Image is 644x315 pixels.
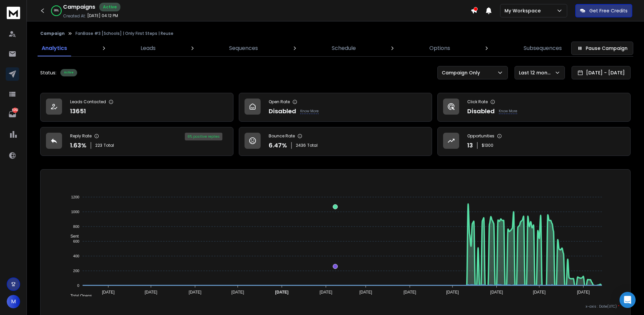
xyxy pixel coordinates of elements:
p: Disabled [269,107,296,116]
a: Options [425,40,454,56]
tspan: [DATE] [533,290,546,295]
button: Pause Campaign [571,42,633,55]
tspan: [DATE] [102,290,115,295]
tspan: [DATE] [404,290,416,295]
img: logo [7,7,20,19]
div: Active [99,3,120,11]
p: 6.47 % [269,141,287,150]
p: Know More [499,109,517,114]
p: Analytics [42,44,67,52]
button: Get Free Credits [575,4,632,17]
p: Click Rate [467,99,488,105]
h1: Campaigns [63,3,95,11]
a: Opportunities13$1300 [437,127,631,156]
tspan: 800 [73,225,79,229]
div: Active [60,69,77,76]
p: FanBase #3 [Schools] | Only First Steps | Reuse [75,31,173,36]
p: 1.63 % [70,141,87,150]
p: Options [429,44,450,52]
a: Analytics [38,40,71,56]
p: [DATE] 04:12 PM [87,13,118,18]
p: Subsequences [524,44,562,52]
p: $ 1300 [482,143,493,148]
tspan: 1000 [71,210,79,214]
tspan: [DATE] [189,290,202,295]
a: Bounce Rate6.47%2436Total [239,127,432,156]
p: Leads [141,44,156,52]
p: Open Rate [269,99,290,105]
p: Get Free Credits [589,7,628,14]
p: Schedule [332,44,356,52]
p: x-axis : Date(UTC) [51,304,620,309]
span: 223 [95,143,102,148]
tspan: 0 [77,283,79,288]
tspan: [DATE] [360,290,372,295]
tspan: 600 [73,239,79,243]
a: Open RateDisabledKnow More [239,93,432,122]
p: Sequences [229,44,258,52]
p: 13 [467,141,473,150]
a: Leads [137,40,160,56]
span: Total Opens [65,294,92,298]
p: Campaign Only [442,69,483,76]
div: 6 % positive replies [185,133,222,140]
a: Leads Contacted13651 [40,93,233,122]
tspan: 200 [73,269,79,273]
a: Reply Rate1.63%223Total6% positive replies [40,127,233,156]
button: M [7,295,20,308]
p: Know More [300,109,319,114]
p: Opportunities [467,133,494,139]
tspan: [DATE] [320,290,332,295]
span: Total [307,143,318,148]
span: 2436 [296,143,306,148]
p: 13651 [70,107,86,116]
tspan: [DATE] [145,290,157,295]
a: Click RateDisabledKnow More [437,93,631,122]
p: Disabled [467,107,495,116]
p: 99 % [54,9,59,13]
button: Campaign [40,31,65,36]
tspan: [DATE] [231,290,244,295]
p: Last 12 months [519,69,554,76]
p: Created At: [63,13,86,19]
p: Status: [40,69,56,76]
tspan: 1200 [71,195,79,199]
a: Schedule [328,40,360,56]
div: Open Intercom Messenger [620,292,636,308]
tspan: [DATE] [490,290,503,295]
a: 8262 [6,108,19,121]
tspan: 400 [73,254,79,258]
span: Sent [65,234,79,239]
p: 8262 [12,108,18,113]
a: Subsequences [520,40,566,56]
p: Reply Rate [70,133,92,139]
p: Bounce Rate [269,133,295,139]
tspan: [DATE] [446,290,459,295]
button: [DATE] - [DATE] [572,66,631,79]
tspan: [DATE] [275,290,289,295]
p: Leads Contacted [70,99,106,105]
a: Sequences [225,40,262,56]
span: Total [104,143,114,148]
p: My Workspace [504,7,543,14]
tspan: [DATE] [577,290,590,295]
